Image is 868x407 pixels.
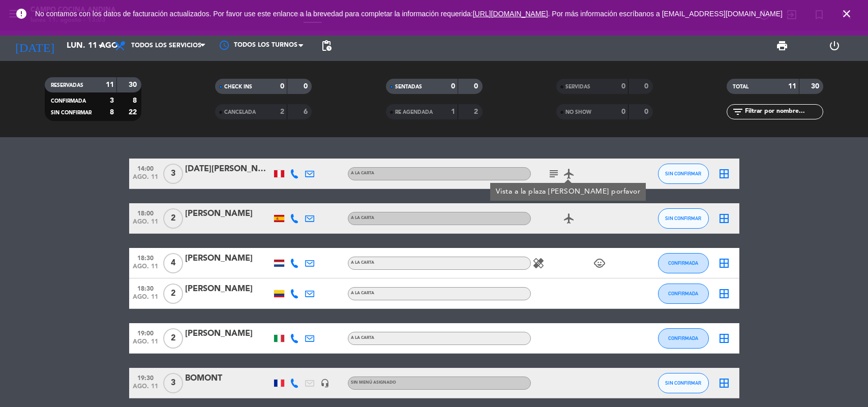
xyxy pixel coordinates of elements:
[129,81,139,88] strong: 30
[658,164,709,184] button: SIN CONFIRMAR
[133,218,158,230] span: ago. 11
[668,291,698,296] span: CONFIRMADA
[351,381,396,385] span: Sin menú asignado
[828,40,841,52] i: power_settings_new
[51,83,83,88] span: RESERVADAS
[163,373,183,393] span: 3
[320,40,333,52] span: pending_actions
[133,252,158,263] span: 18:30
[718,168,730,180] i: border_all
[473,10,548,18] a: [URL][DOMAIN_NAME]
[133,383,158,395] span: ago. 11
[133,97,139,104] strong: 8
[563,168,575,180] i: airplanemode_active
[224,84,252,89] span: CHECK INS
[133,282,158,294] span: 18:30
[8,35,62,57] i: [DATE]
[133,162,158,174] span: 14:00
[565,84,590,89] span: SERVIDAS
[133,294,158,305] span: ago. 11
[658,253,709,273] button: CONFIRMADA
[280,108,284,115] strong: 2
[110,97,114,104] strong: 3
[133,327,158,338] span: 19:00
[665,380,701,386] span: SIN CONFIRMAR
[718,212,730,225] i: border_all
[808,30,860,61] div: LOG OUT
[185,163,272,176] div: [DATE][PERSON_NAME]
[644,108,650,115] strong: 0
[744,106,823,117] input: Filtrar por nombre...
[548,10,783,18] a: . Por más información escríbanos a [EMAIL_ADDRESS][DOMAIN_NAME]
[732,106,744,118] i: filter_list
[665,171,701,176] span: SIN CONFIRMAR
[133,263,158,275] span: ago. 11
[733,84,749,89] span: TOTAL
[451,83,455,90] strong: 0
[395,110,433,115] span: RE AGENDADA
[718,288,730,300] i: border_all
[621,83,625,90] strong: 0
[718,332,730,345] i: border_all
[163,208,183,229] span: 2
[565,110,591,115] span: NO SHOW
[474,108,480,115] strong: 2
[668,335,698,341] span: CONFIRMADA
[718,257,730,269] i: border_all
[185,327,272,340] div: [PERSON_NAME]
[593,257,606,269] i: child_care
[776,40,788,52] span: print
[841,8,853,20] i: close
[51,99,86,104] span: CONFIRMADA
[395,84,422,89] span: SENTADAS
[133,174,158,185] span: ago. 11
[665,215,701,221] span: SIN CONFIRMAR
[320,379,330,388] i: headset_mic
[304,83,310,90] strong: 0
[185,207,272,221] div: [PERSON_NAME]
[621,108,625,115] strong: 0
[495,186,640,197] div: Vista a la plaza [PERSON_NAME] porfavor
[668,260,698,266] span: CONFIRMADA
[95,40,107,52] i: arrow_drop_down
[788,83,796,90] strong: 11
[280,83,284,90] strong: 0
[35,10,783,18] span: No contamos con los datos de facturación actualizados. Por favor use este enlance a la brevedad p...
[15,8,27,20] i: error
[224,110,256,115] span: CANCELADA
[532,257,545,269] i: healing
[163,284,183,304] span: 2
[658,328,709,349] button: CONFIRMADA
[718,377,730,389] i: border_all
[658,373,709,393] button: SIN CONFIRMAR
[548,168,560,180] i: subject
[474,83,480,90] strong: 0
[185,252,272,265] div: [PERSON_NAME]
[351,261,374,265] span: A la carta
[106,81,114,88] strong: 11
[133,338,158,350] span: ago. 11
[133,371,158,383] span: 19:30
[658,284,709,304] button: CONFIRMADA
[51,110,92,115] span: SIN CONFIRMAR
[351,216,374,220] span: A la carta
[131,42,201,49] span: Todos los servicios
[163,164,183,184] span: 3
[451,108,455,115] strong: 1
[351,171,374,175] span: A la carta
[811,83,821,90] strong: 30
[351,291,374,295] span: A la carta
[304,108,310,115] strong: 6
[129,109,139,116] strong: 22
[185,283,272,296] div: [PERSON_NAME]
[133,207,158,218] span: 18:00
[163,328,183,349] span: 2
[163,253,183,273] span: 4
[110,109,114,116] strong: 8
[658,208,709,229] button: SIN CONFIRMAR
[351,336,374,340] span: A la carta
[644,83,650,90] strong: 0
[185,372,272,385] div: BOMONT
[563,212,575,225] i: airplanemode_active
